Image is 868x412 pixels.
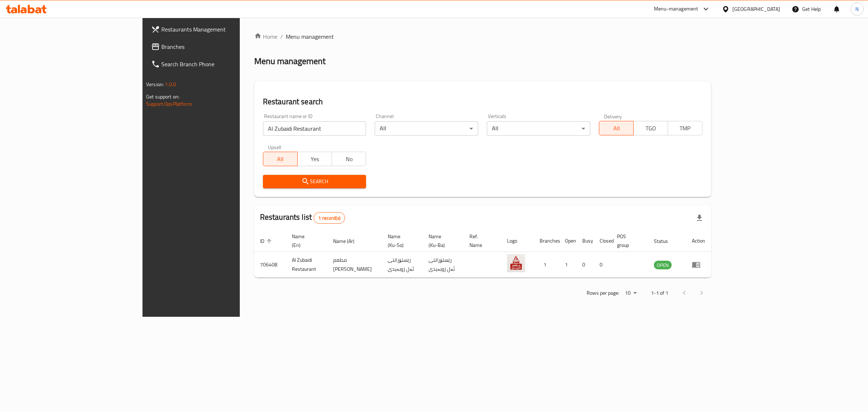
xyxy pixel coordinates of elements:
[333,237,364,245] span: Name (Ar)
[146,92,179,101] span: Get support on:
[507,254,525,272] img: Al Zubaidi Restaurant
[145,38,288,55] a: Branches
[388,232,414,249] span: Name (Ku-So)
[382,252,423,278] td: رێستۆرانتی ئەل زوبەیدی
[254,230,711,278] table: enhanced table
[651,289,668,298] p: 1-1 of 1
[617,232,639,249] span: POS group
[429,232,455,249] span: Name (Ku-Ba)
[301,154,329,164] span: Yes
[161,25,282,34] span: Restaurants Management
[633,121,668,135] button: TGO
[327,252,382,278] td: مطعم [PERSON_NAME]
[668,121,702,135] button: TMP
[269,177,361,186] span: Search
[423,252,464,278] td: رێستۆرانتی ئەل زوبەیدی
[599,121,634,135] button: All
[501,230,534,252] th: Logo
[654,261,672,269] span: OPEN
[604,114,622,119] label: Delivery
[732,5,780,13] div: [GEOGRAPHIC_DATA]
[165,80,176,89] span: 1.0.0
[602,123,631,134] span: All
[145,21,288,38] a: Restaurants Management
[263,121,366,136] input: Search for restaurant name or ID..
[594,252,611,278] td: 0
[469,232,493,249] span: Ref. Name
[654,261,672,269] div: OPEN
[263,96,702,107] h2: Restaurant search
[622,288,639,299] div: Rows per page:
[260,212,345,224] h2: Restaurants list
[691,209,708,227] div: Export file
[671,123,699,134] span: TMP
[254,32,711,41] nav: breadcrumb
[286,252,327,278] td: Al Zubaidi Restaurant
[487,121,590,136] div: All
[654,5,698,13] div: Menu-management
[314,212,345,224] div: Total records count
[254,55,325,67] h2: Menu management
[534,252,559,278] td: 1
[855,5,859,13] span: N
[587,289,619,298] p: Rows per page:
[260,237,274,245] span: ID
[576,230,594,252] th: Busy
[637,123,665,134] span: TGO
[576,252,594,278] td: 0
[686,230,711,252] th: Action
[286,32,334,41] span: Menu management
[263,152,298,166] button: All
[332,152,366,166] button: No
[146,80,164,89] span: Version:
[161,42,282,51] span: Branches
[292,232,319,249] span: Name (En)
[559,230,576,252] th: Open
[594,230,611,252] th: Closed
[161,60,282,68] span: Search Branch Phone
[145,55,288,73] a: Search Branch Phone
[297,152,332,166] button: Yes
[263,175,366,188] button: Search
[559,252,576,278] td: 1
[268,144,281,150] label: Upsell
[534,230,559,252] th: Branches
[692,260,705,269] div: Menu
[335,154,363,164] span: No
[375,121,478,136] div: All
[654,237,677,245] span: Status
[314,215,345,222] span: 1 record(s)
[146,99,192,109] a: Support.OpsPlatform
[266,154,295,164] span: All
